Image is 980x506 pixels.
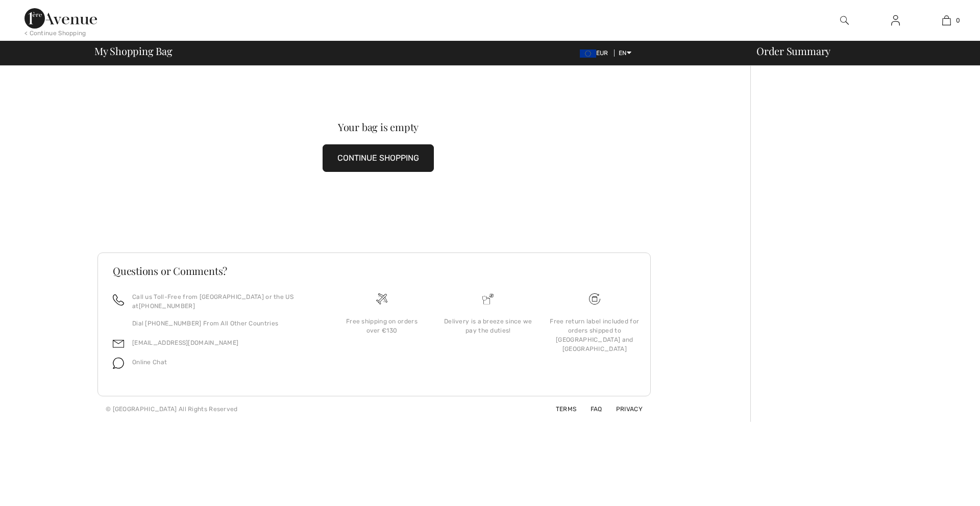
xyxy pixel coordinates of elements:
[132,359,167,366] span: Online Chat
[619,49,631,57] span: EN
[323,144,434,172] button: CONTINUE SHOPPING
[106,404,238,414] div: © [GEOGRAPHIC_DATA] All Rights Reserved
[139,302,195,310] a: [PHONE_NUMBER]
[132,292,316,311] p: Call us Toll-Free from [GEOGRAPHIC_DATA] or the US at
[94,46,173,56] span: My Shopping Bag
[840,14,849,27] img: search the website
[337,317,427,335] div: Free shipping on orders over €130
[113,338,124,349] img: email
[921,14,971,27] a: 0
[132,319,316,328] p: Dial [PHONE_NUMBER] From All Other Countries
[126,122,631,132] div: Your bag is empty
[132,339,238,346] a: [EMAIL_ADDRESS][DOMAIN_NAME]
[891,14,900,27] img: My Info
[113,266,635,276] h3: Questions or Comments?
[604,406,643,413] a: Privacy
[956,16,960,25] span: 0
[744,46,974,56] div: Order Summary
[482,293,494,305] img: Delivery is a breeze since we pay the duties!
[443,317,533,335] div: Delivery is a breeze since we pay the duties!
[883,14,908,27] a: Sign In
[580,49,612,57] span: EUR
[942,14,951,27] img: My Bag
[24,29,86,38] div: < Continue Shopping
[24,8,97,29] img: 1ère Avenue
[544,406,577,413] a: Terms
[113,294,124,306] img: call
[578,406,602,413] a: FAQ
[376,293,387,305] img: Free shipping on orders over &#8364;130
[589,293,600,305] img: Free shipping on orders over &#8364;130
[113,358,124,369] img: chat
[580,49,596,58] img: Euro
[550,317,640,353] div: Free return label included for orders shipped to [GEOGRAPHIC_DATA] and [GEOGRAPHIC_DATA]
